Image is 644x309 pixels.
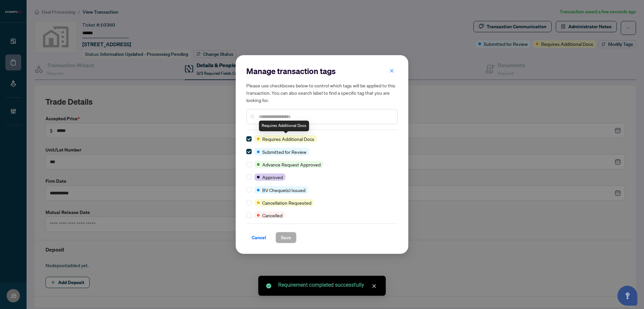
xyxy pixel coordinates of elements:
h2: Manage transaction tags [246,66,398,76]
a: Close [370,282,378,290]
span: Cancel [252,232,266,243]
span: close [389,68,394,73]
span: BV Cheque(s) Issued [262,186,305,194]
h5: Please use checkboxes below to control which tags will be applied to this transaction. You can al... [246,82,398,104]
div: Requires Additional Docs [259,121,309,131]
span: Approved [262,173,283,181]
span: Submitted for Review [262,148,306,155]
div: Requirement completed successfully [278,281,378,289]
span: Cancelled [262,212,282,219]
span: Requires Additional Docs [262,135,314,143]
button: Open asap [617,286,637,306]
button: Save [276,232,296,243]
button: Cancel [246,232,272,243]
span: check-circle [266,283,271,288]
span: Cancellation Requested [262,199,311,206]
span: close [372,284,376,288]
span: Advance Request Approved [262,161,321,168]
